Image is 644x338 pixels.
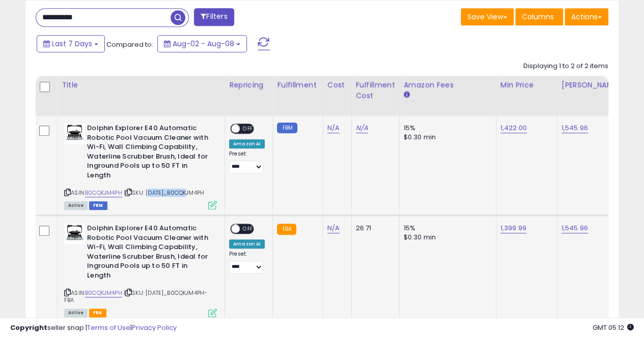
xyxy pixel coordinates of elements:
[240,125,256,133] span: OFF
[500,123,527,133] a: 1,422.00
[89,201,107,210] span: FBM
[10,323,47,332] strong: Copyright
[277,80,318,90] div: Fulfillment
[404,80,492,90] div: Amazon Fees
[157,35,247,52] button: Aug-02 - Aug-08
[173,39,234,49] span: Aug-02 - Aug-08
[64,289,207,304] span: | SKU: [DATE]_B0CQKJM4PH-FBA
[229,150,265,173] div: Preset:
[277,224,296,235] small: FBA
[229,139,265,148] div: Amazon AI
[64,201,88,210] span: All listings currently available for purchase on Amazon
[515,8,563,25] button: Columns
[593,323,634,332] span: 2025-08-17 05:12 GMT
[240,225,256,233] span: OFF
[327,223,340,233] a: N/A
[87,124,211,182] b: Dolphin Explorer E40 Automatic Robotic Pool Vacuum Cleaner with Wi-Fi, Wall Climbing Capability, ...
[87,323,130,332] a: Terms of Use
[356,123,368,133] a: N/A
[52,39,92,49] span: Last 7 Days
[64,124,217,208] div: ASIN:
[62,80,220,90] div: Title
[132,323,177,332] a: Privacy Policy
[229,239,265,249] div: Amazon AI
[522,12,554,22] span: Columns
[327,80,347,90] div: Cost
[85,289,122,297] a: B0CQKJM4PH
[562,80,622,90] div: [PERSON_NAME]
[500,223,526,233] a: 1,399.99
[404,233,488,242] div: $0.30 min
[404,90,410,100] small: Amazon Fees.
[523,62,608,71] div: Displaying 1 to 2 of 2 items
[404,124,488,133] div: 15%
[404,133,488,142] div: $0.30 min
[64,224,85,244] img: 416DmDJQIIL._SL40_.jpg
[106,40,153,49] span: Compared to:
[37,35,105,52] button: Last 7 Days
[562,123,588,133] a: 1,545.96
[404,224,488,233] div: 15%
[500,80,553,90] div: Min Price
[277,122,297,133] small: FBM
[327,123,340,133] a: N/A
[461,8,514,25] button: Save View
[229,251,265,273] div: Preset:
[229,80,268,90] div: Repricing
[85,189,122,197] a: B0CQKJM4PH
[87,224,211,283] b: Dolphin Explorer E40 Automatic Robotic Pool Vacuum Cleaner with Wi-Fi, Wall Climbing Capability, ...
[194,8,234,26] button: Filters
[356,80,395,101] div: Fulfillment Cost
[565,8,608,25] button: Actions
[10,323,177,333] div: seller snap | |
[562,223,588,233] a: 1,545.96
[124,189,204,197] span: | SKU: [DATE]_B0CQKJM4PH
[64,124,85,144] img: 416DmDJQIIL._SL40_.jpg
[356,224,391,233] div: 26.71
